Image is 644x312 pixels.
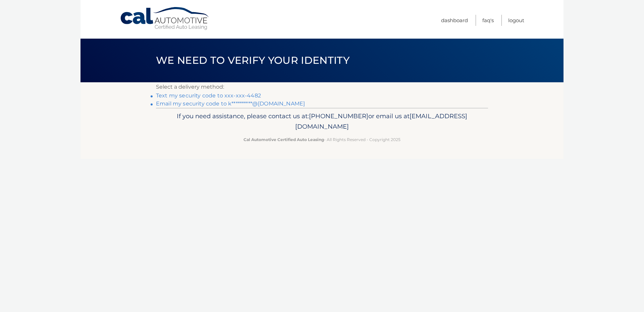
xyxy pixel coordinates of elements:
a: Dashboard [441,15,468,26]
span: We need to verify your identity [156,54,350,66]
p: Select a delivery method: [156,82,488,92]
p: If you need assistance, please contact us at: or email us at [160,111,484,132]
span: [PHONE_NUMBER] [309,112,368,120]
a: Cal Automotive [120,7,210,31]
a: Email my security code to k**********@[DOMAIN_NAME] [156,100,305,107]
a: Logout [508,15,524,26]
strong: Cal Automotive Certified Auto Leasing [244,137,324,142]
a: FAQ's [482,15,494,26]
p: - All Rights Reserved - Copyright 2025 [160,136,484,143]
a: Text my security code to xxx-xxx-4482 [156,92,261,99]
